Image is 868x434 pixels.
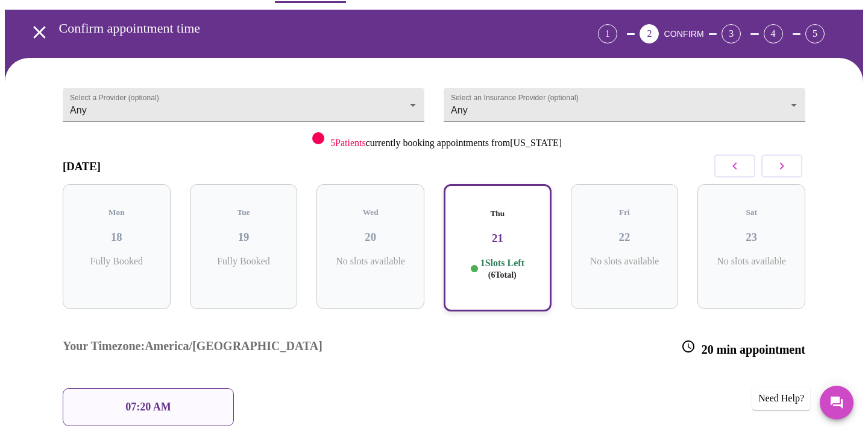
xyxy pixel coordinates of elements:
[454,209,541,219] h5: Thu
[480,257,524,281] p: 1 Slots Left
[200,231,288,244] h3: 19
[707,208,796,217] h5: Sat
[707,231,796,244] h3: 23
[681,339,805,357] h3: 20 min appointment
[444,88,805,122] div: Any
[200,256,288,267] p: Fully Booked
[820,386,854,420] button: Messages
[22,14,57,50] button: open drawer
[752,387,810,410] div: Need Help?
[326,231,415,244] h3: 20
[72,231,161,244] h3: 18
[580,231,669,244] h3: 22
[63,339,322,357] h3: Your Timezone: America/[GEOGRAPHIC_DATA]
[598,24,617,43] div: 1
[764,24,783,43] div: 4
[330,138,366,148] span: 5 Patients
[200,208,288,217] h5: Tue
[72,208,161,217] h5: Mon
[805,24,825,43] div: 5
[326,256,415,267] p: No slots available
[488,270,517,279] span: ( 6 Total)
[125,401,171,413] p: 07:20 AM
[72,256,161,267] p: Fully Booked
[580,256,669,267] p: No slots available
[640,24,659,43] div: 2
[63,88,424,122] div: Any
[664,29,703,39] span: CONFIRM
[63,160,101,173] h3: [DATE]
[326,208,415,217] h5: Wed
[580,208,669,217] h5: Fri
[330,138,562,148] p: currently booking appointments from [US_STATE]
[722,24,741,43] div: 3
[707,256,796,267] p: No slots available
[454,232,541,245] h3: 21
[59,21,531,36] h3: Confirm appointment time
